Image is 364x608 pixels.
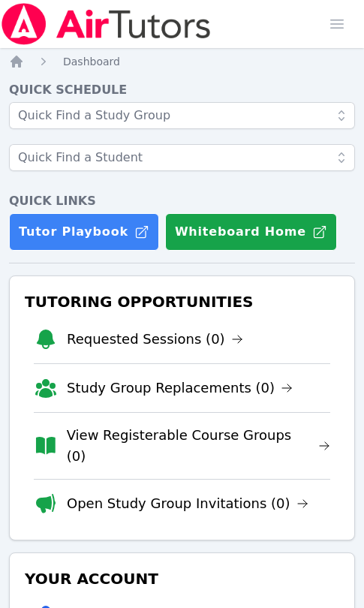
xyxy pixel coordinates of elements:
h4: Quick Schedule [9,81,355,99]
h3: Your Account [22,565,342,592]
input: Quick Find a Study Group [9,102,355,129]
a: View Registerable Course Groups (0) [67,425,330,467]
a: Requested Sessions (0) [67,329,243,350]
nav: Breadcrumb [9,54,355,69]
a: Tutor Playbook [9,213,159,251]
span: Dashboard [63,56,120,68]
a: Study Group Replacements (0) [67,378,293,399]
h3: Tutoring Opportunities [22,288,342,315]
a: Dashboard [63,54,120,69]
a: Open Study Group Invitations (0) [67,493,308,514]
input: Quick Find a Student [9,144,355,171]
button: Whiteboard Home [165,213,337,251]
h4: Quick Links [9,192,355,210]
